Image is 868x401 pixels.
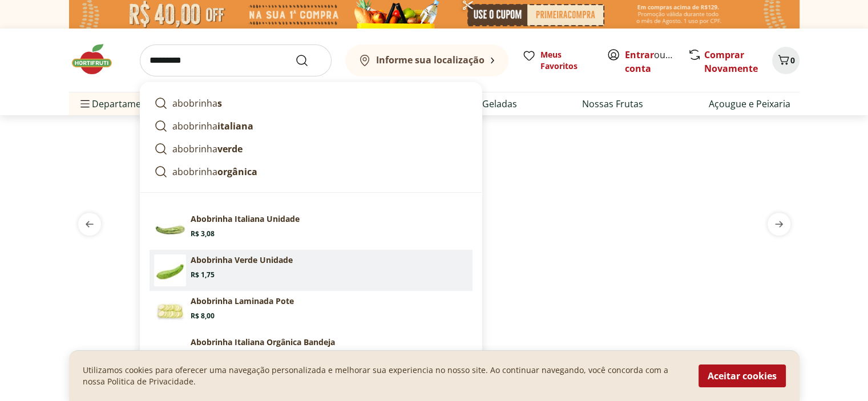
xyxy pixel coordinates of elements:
[191,311,215,321] span: R$ 8,00
[191,229,215,238] span: R$ 3,08
[69,213,110,236] button: previous
[154,254,186,286] img: Principal
[150,137,473,160] a: abobrinhaverde
[172,165,257,179] p: abobrinha
[172,119,253,133] p: abobrinha
[140,44,332,76] input: search
[191,270,215,280] span: R$ 1,75
[295,54,322,67] button: Submit Search
[150,291,473,332] a: PrincipalAbobrinha Laminada PoteR$ 8,00
[69,42,126,76] img: Hortifruti
[191,254,293,266] p: Abobrinha Verde Unidade
[191,213,300,225] p: Abobrinha Italiana Unidade
[172,96,222,110] p: abobrinha
[540,49,593,72] span: Meus Favoritos
[217,97,222,110] strong: s
[150,160,473,183] a: abobrinhaorgânica
[78,90,160,118] span: Departamentos
[217,165,257,178] strong: orgânica
[708,97,790,111] a: Açougue e Peixaria
[345,44,508,76] button: Informe sua localização
[150,209,473,250] a: Abobrinha Italiana UnidadeAbobrinha Italiana UnidadeR$ 3,08
[625,48,688,75] a: Criar conta
[150,250,473,291] a: PrincipalAbobrinha Verde UnidadeR$ 1,75
[191,337,335,348] p: Abobrinha Italiana Orgânica Bandeja
[625,48,676,75] span: ou
[582,97,643,111] a: Nossas Frutas
[150,332,473,373] a: PrincipalAbobrinha Italiana Orgânica BandejaR$ 10,99
[376,54,485,66] b: Informe sua localização
[78,90,92,118] button: Menu
[625,48,654,61] a: Entrar
[217,143,243,155] strong: verde
[772,47,800,74] button: Carrinho
[790,55,795,66] span: 0
[154,295,186,327] img: Principal
[522,49,593,72] a: Meus Favoritos
[758,213,800,236] button: next
[217,120,253,132] strong: italiana
[704,48,758,75] a: Comprar Novamente
[83,364,685,387] p: Utilizamos cookies para oferecer uma navegação personalizada e melhorar sua experiencia no nosso ...
[150,92,473,115] a: abobrinhas
[172,142,243,156] p: abobrinha
[150,115,473,137] a: abobrinhaitaliana
[154,213,186,245] img: Abobrinha Italiana Unidade
[191,295,294,307] p: Abobrinha Laminada Pote
[699,364,786,387] button: Aceitar cookies
[154,337,186,368] img: Principal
